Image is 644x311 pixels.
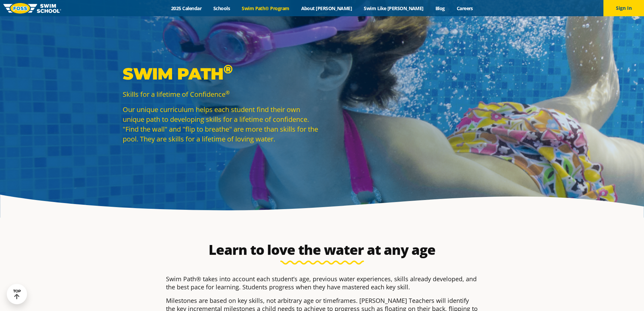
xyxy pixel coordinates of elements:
a: Schools [208,5,236,12]
a: Swim Path® Program [236,5,295,12]
p: Swim Path® takes into account each student’s age, previous water experiences, skills already deve... [166,275,478,291]
a: Blog [429,5,451,12]
p: Our unique curriculum helps each student find their own unique path to developing skills for a li... [123,105,319,144]
a: Swim Like [PERSON_NAME] [358,5,430,12]
h2: Learn to love the water at any age [163,242,482,258]
a: 2025 Calendar [165,5,208,12]
p: Swim Path [123,64,319,84]
sup: ® [225,89,230,96]
div: TOP [13,289,21,299]
a: Careers [451,5,479,12]
a: About [PERSON_NAME] [295,5,358,12]
sup: ® [223,62,233,76]
p: Skills for a lifetime of Confidence [123,89,319,99]
img: FOSS Swim School Logo [3,3,61,14]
